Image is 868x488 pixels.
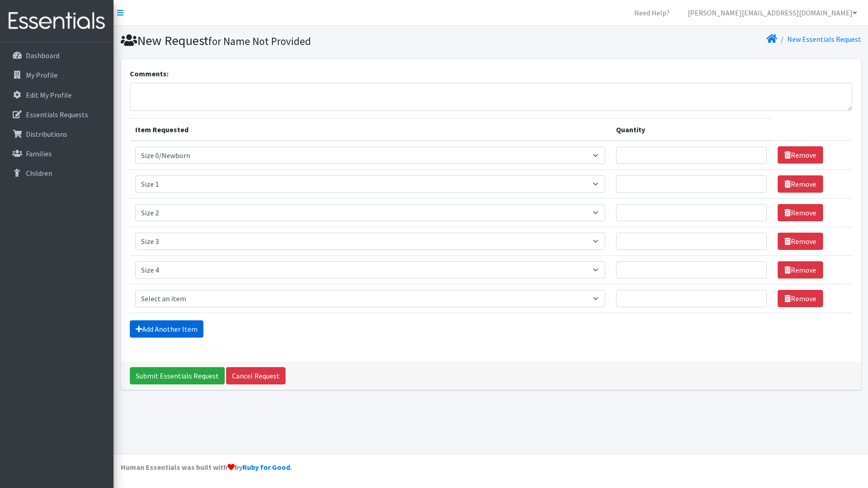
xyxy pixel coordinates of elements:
a: [PERSON_NAME][EMAIL_ADDRESS][DOMAIN_NAME] [681,4,864,22]
th: Item Requested [130,118,611,141]
a: Remove [778,146,823,164]
a: Add Another Item [130,320,203,338]
a: Edit My Profile [4,86,110,104]
small: for Name Not Provided [208,35,311,48]
p: Families [26,149,52,158]
p: Essentials Requests [26,110,88,119]
img: HumanEssentials [4,6,110,36]
a: New Essentials Request [787,35,861,44]
th: Quantity [611,118,772,141]
a: Families [4,144,110,163]
p: Edit My Profile [26,90,72,100]
a: My Profile [4,66,110,84]
p: Children [26,169,52,178]
label: Comments: [130,68,168,79]
a: Remove [778,204,823,221]
p: Dashboard [26,51,59,60]
a: Children [4,164,110,182]
a: Remove [778,175,823,193]
a: Remove [778,290,823,307]
h1: New Request [121,33,488,49]
p: Distributions [26,129,67,139]
p: My Profile [26,70,58,80]
strong: Human Essentials was built with by . [121,463,292,472]
a: Cancel Request [226,367,286,384]
a: Distributions [4,125,110,143]
a: Dashboard [4,46,110,65]
a: Need Help? [627,4,677,22]
a: Remove [778,233,823,250]
input: Submit Essentials Request [130,367,225,384]
a: Essentials Requests [4,105,110,124]
a: Remove [778,261,823,279]
a: Ruby for Good [242,463,290,472]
